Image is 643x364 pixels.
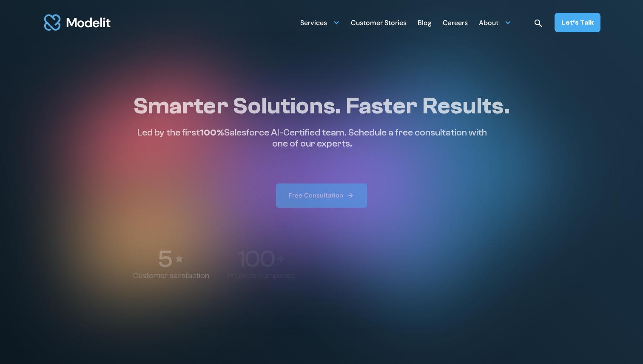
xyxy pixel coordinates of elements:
a: Careers [443,14,468,31]
div: About [479,14,511,31]
a: home [43,9,112,36]
img: Plus [277,255,285,262]
p: 5 [158,247,171,271]
div: Blog [418,15,432,32]
div: Free Consultation [289,191,343,200]
div: Careers [443,15,468,32]
div: Let’s Talk [561,18,594,27]
div: Customer Stories [351,15,407,32]
div: Services [300,14,340,31]
div: Services [300,15,327,32]
img: modelit logo [43,9,112,36]
p: Customer satisfaction [133,271,209,281]
a: Free Consultation [276,183,367,208]
span: 100% [200,127,224,138]
a: Blog [418,14,432,31]
h1: Smarter Solutions. Faster Results. [133,92,510,120]
p: Led by the first Salesforce AI-Certified team. Schedule a free consultation with one of our experts. [133,127,491,150]
div: About [479,15,498,32]
p: 100 [238,247,275,271]
a: Let’s Talk [555,13,600,32]
p: Projects completed [228,271,295,281]
a: Customer Stories [351,14,407,31]
img: Stars [174,254,184,264]
img: arrow right [347,192,354,199]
